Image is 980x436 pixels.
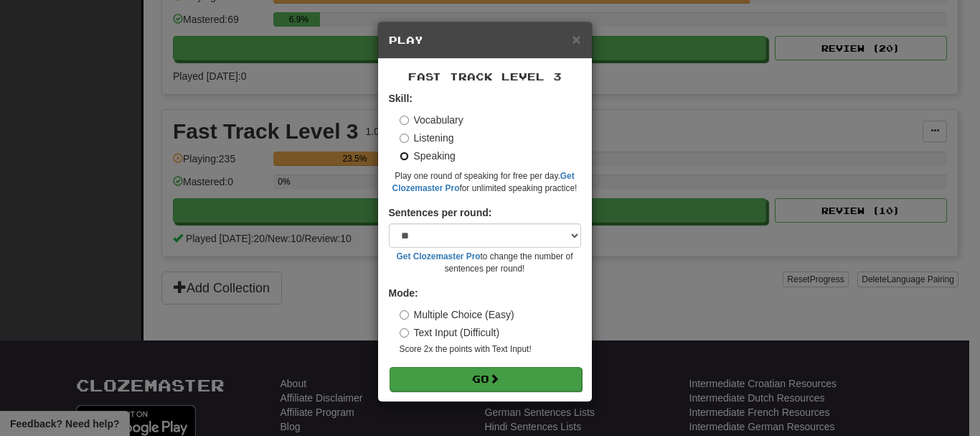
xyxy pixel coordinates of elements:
[408,70,562,83] span: Fast Track Level 3
[397,251,481,261] a: Get Clozemaster Pro
[572,31,580,47] span: ×
[400,113,463,127] label: Vocabulary
[389,251,581,275] small: to change the number of sentences per round!
[572,32,580,47] button: Close
[389,170,581,195] small: Play one round of speaking for free per day. for unlimited speaking practice!
[400,307,514,322] label: Multiple Choice (Easy)
[400,328,409,338] input: Text Input (Difficult)
[389,287,418,299] strong: Mode:
[400,325,500,340] label: Text Input (Difficult)
[400,149,456,163] label: Speaking
[400,343,581,356] small: Score 2x the points with Text Input !
[389,205,492,220] label: Sentences per round:
[389,93,413,104] strong: Skill:
[400,134,409,143] input: Listening
[389,33,581,47] h5: Play
[400,310,409,320] input: Multiple Choice (Easy)
[400,131,454,145] label: Listening
[390,367,582,391] button: Go
[400,152,409,161] input: Speaking
[400,116,409,125] input: Vocabulary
